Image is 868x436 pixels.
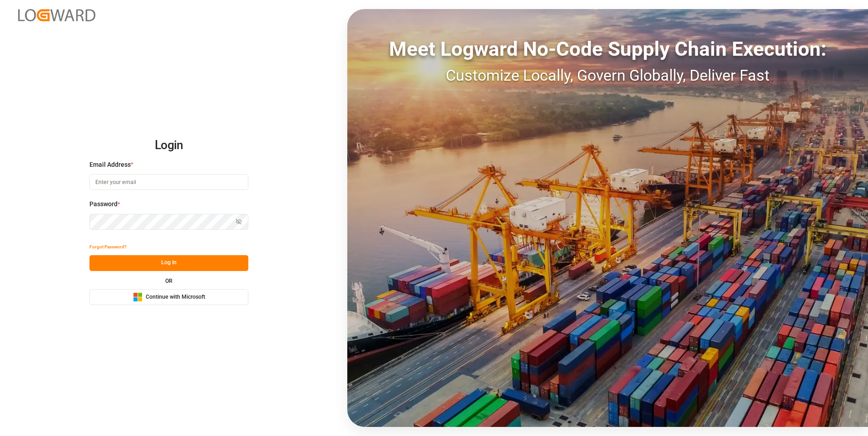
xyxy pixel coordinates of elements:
[89,160,131,170] span: Email Address
[89,239,127,255] button: Forgot Password?
[347,34,868,64] div: Meet Logward No-Code Supply Chain Execution:
[18,9,95,21] img: Logward_new_orange.png
[89,131,248,160] h2: Login
[347,64,868,87] div: Customize Locally, Govern Globally, Deliver Fast
[89,174,248,190] input: Enter your email
[165,278,173,284] small: OR
[89,289,248,305] button: Continue with Microsoft
[89,199,118,209] span: Password
[89,255,248,271] button: Log In
[146,293,205,301] span: Continue with Microsoft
